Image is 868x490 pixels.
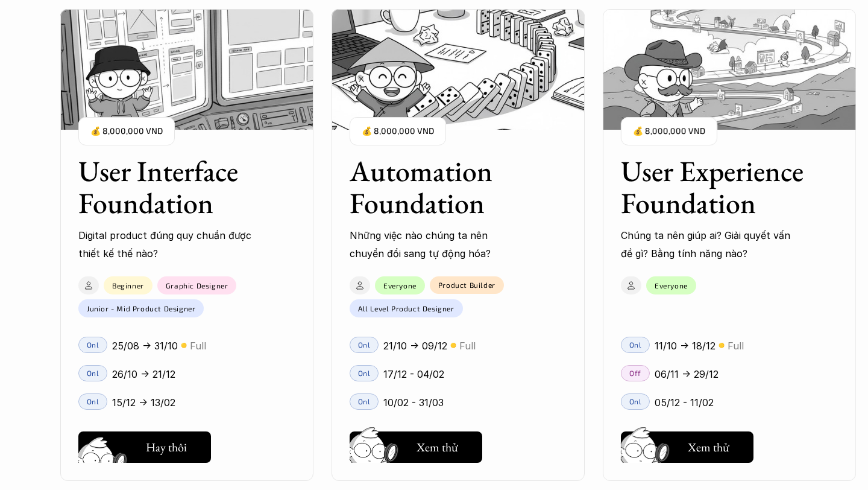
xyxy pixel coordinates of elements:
p: Full [728,337,744,355]
p: Onl [629,340,642,349]
button: Xem thử [350,431,482,463]
p: Off [629,369,641,377]
h5: Xem thử [417,439,458,456]
p: Everyone [655,281,688,290]
p: Product Builder [438,281,495,289]
p: 💰 8,000,000 VND [633,123,705,139]
h5: Xem thử [688,439,729,456]
a: Hay thôi [78,427,211,463]
p: Junior - Mid Product Designer [87,304,195,313]
p: 21/10 -> 09/12 [383,337,447,355]
p: Những việc nào chúng ta nên chuyển đổi sang tự động hóa? [350,226,524,263]
p: 🟡 [719,341,725,350]
p: Onl [358,369,371,377]
h3: User Experience Foundation [621,155,808,219]
p: 17/12 - 04/02 [383,365,444,383]
p: All Level Product Designer [358,304,454,313]
a: Xem thử [621,427,753,463]
p: Digital product đúng quy chuẩn được thiết kế thế nào? [78,226,253,263]
p: 26/10 -> 21/12 [112,365,175,383]
h3: User Interface Foundation [78,155,265,219]
p: Beginner [112,281,144,290]
p: 🟡 [450,341,456,350]
p: Onl [358,397,371,406]
p: Graphic Designer [166,281,228,290]
p: 25/08 -> 31/10 [112,337,178,355]
h3: Automation Foundation [350,155,536,219]
p: 💰 8,000,000 VND [362,123,434,139]
p: 💰 8,000,000 VND [90,123,163,139]
p: Full [459,337,476,355]
button: Xem thử [621,431,753,463]
p: Chúng ta nên giúp ai? Giải quyết vấn đề gì? Bằng tính năng nào? [621,226,796,263]
p: 06/11 -> 29/12 [655,365,719,383]
button: Hay thôi [78,431,211,463]
p: Onl [629,397,642,406]
p: 15/12 -> 13/02 [112,393,175,412]
a: Xem thử [350,427,482,463]
p: Onl [358,340,371,349]
p: Full [190,337,206,355]
p: 11/10 -> 18/12 [655,337,715,355]
p: 10/02 - 31/03 [383,393,444,412]
p: Everyone [383,281,417,290]
p: 🟡 [181,341,187,350]
h5: Hay thôi [146,439,187,456]
p: 05/12 - 11/02 [655,393,714,412]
